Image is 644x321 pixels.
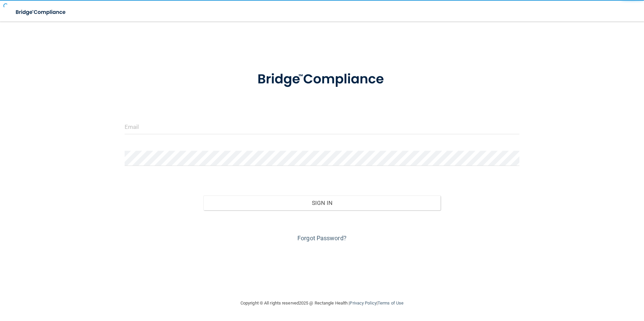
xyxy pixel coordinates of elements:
button: Sign In [203,195,441,210]
a: Forgot Password? [297,235,347,242]
div: Copyright © All rights reserved 2025 @ Rectangle Health | | [199,292,445,314]
input: Email [125,119,520,134]
img: bridge_compliance_login_screen.278c3ca4.svg [244,62,400,97]
a: Privacy Policy [350,300,376,306]
img: bridge_compliance_login_screen.278c3ca4.svg [10,5,72,19]
a: Terms of Use [378,300,404,306]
